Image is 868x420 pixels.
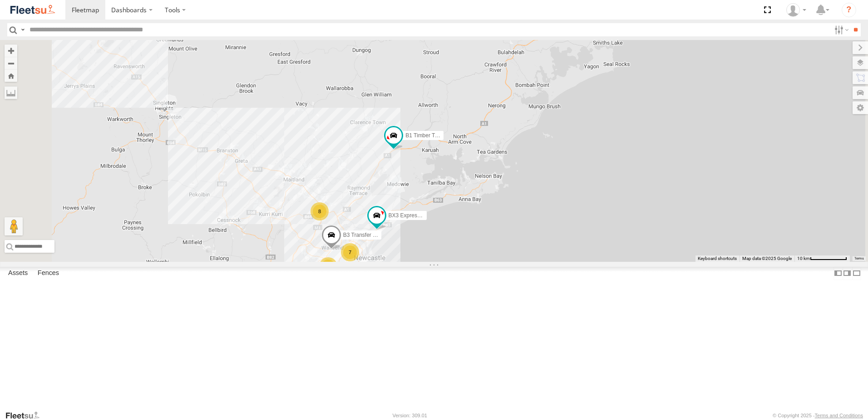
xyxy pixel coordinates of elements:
span: Map data ©2025 Google [742,256,792,261]
span: BX3 Express Ute [389,212,430,219]
div: © Copyright 2025 - [773,413,863,418]
label: Measure [5,86,17,99]
i: ? [842,3,856,17]
label: Fences [33,267,64,280]
label: Map Settings [853,101,868,114]
button: Zoom in [5,45,17,57]
button: Keyboard shortcuts [698,255,737,262]
div: 8 [311,202,329,220]
span: B1 Timber Truck [405,133,445,139]
button: Drag Pegman onto the map to open Street View [5,217,23,235]
label: Hide Summary Table [852,267,861,280]
button: Map Scale: 10 km per 78 pixels [794,255,850,262]
label: Dock Summary Table to the Left [833,267,843,280]
div: 10 [319,257,337,275]
img: fleetsu-logo-horizontal.svg [9,4,56,16]
a: Visit our Website [5,411,47,420]
label: Search Query [19,23,26,36]
div: 7 [341,243,359,261]
span: 10 km [797,256,810,261]
label: Search Filter Options [831,23,850,36]
button: Zoom out [5,57,17,70]
label: Dock Summary Table to the Right [843,267,852,280]
button: Zoom Home [5,70,17,82]
a: Terms (opens in new tab) [854,257,864,260]
span: B3 Transfer Truck [343,232,386,238]
div: Version: 309.01 [393,413,427,418]
div: Matt Curtis [783,3,809,17]
a: Terms and Conditions [815,413,863,418]
label: Assets [4,267,32,280]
